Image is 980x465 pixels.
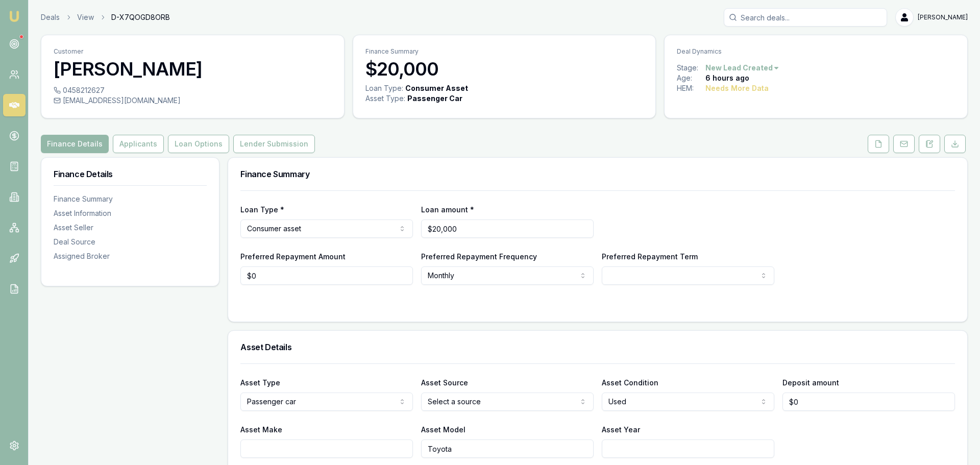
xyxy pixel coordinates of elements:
[8,10,20,22] img: emu-icon-u.png
[54,251,207,261] div: Assigned Broker
[111,12,170,22] span: D-X7QOGD8ORB
[113,135,164,153] button: Applicants
[365,83,403,93] div: Loan Type:
[54,59,332,79] h3: [PERSON_NAME]
[918,13,968,21] span: [PERSON_NAME]
[41,135,109,153] button: Finance Details
[365,47,644,56] p: Finance Summary
[705,73,749,83] div: 6 hours ago
[782,393,955,411] input: $
[421,219,594,238] input: $
[602,378,658,387] label: Asset Condition
[421,205,474,214] label: Loan amount *
[421,252,537,261] label: Preferred Repayment Frequency
[421,425,465,434] label: Asset Model
[231,135,317,153] a: Lender Submission
[677,63,705,73] div: Stage:
[724,8,887,27] input: Search deals
[677,73,705,83] div: Age:
[54,95,332,106] div: [EMAIL_ADDRESS][DOMAIN_NAME]
[240,252,346,261] label: Preferred Repayment Amount
[41,135,111,153] a: Finance Details
[54,170,207,178] h3: Finance Details
[240,266,413,285] input: $
[677,47,955,56] p: Deal Dynamics
[168,135,229,153] button: Loan Options
[240,425,282,434] label: Asset Make
[54,194,207,204] div: Finance Summary
[240,170,955,178] h3: Finance Summary
[111,135,166,153] a: Applicants
[602,252,698,261] label: Preferred Repayment Term
[233,135,315,153] button: Lender Submission
[782,378,839,387] label: Deposit amount
[240,205,284,214] label: Loan Type *
[405,83,468,93] div: Consumer Asset
[54,223,207,233] div: Asset Seller
[705,63,780,73] button: New Lead Created
[166,135,231,153] a: Loan Options
[677,83,705,93] div: HEM:
[54,237,207,247] div: Deal Source
[240,378,280,387] label: Asset Type
[602,425,640,434] label: Asset Year
[365,59,644,79] h3: $20,000
[41,12,60,22] a: Deals
[240,343,955,351] h3: Asset Details
[54,85,332,95] div: 0458212627
[54,47,332,56] p: Customer
[41,12,170,22] nav: breadcrumb
[705,83,769,93] div: Needs More Data
[365,93,405,104] div: Asset Type :
[421,378,468,387] label: Asset Source
[54,208,207,218] div: Asset Information
[77,12,94,22] a: View
[407,93,462,104] div: Passenger Car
